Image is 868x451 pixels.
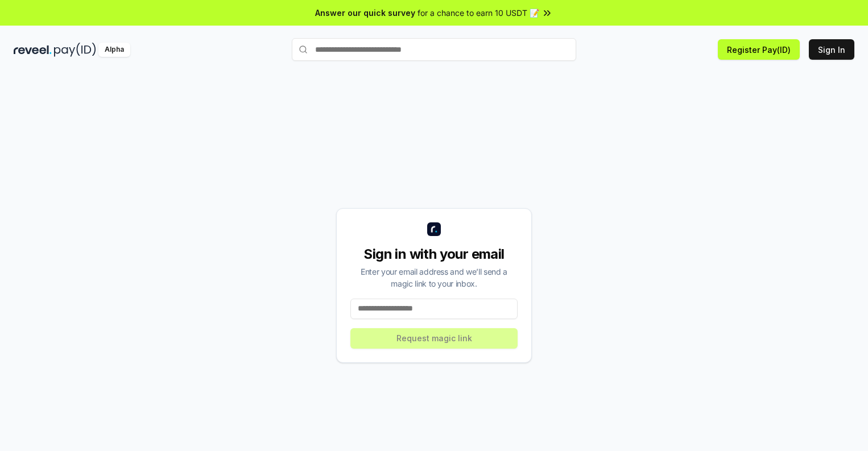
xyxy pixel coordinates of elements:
img: reveel_dark [14,43,52,57]
div: Enter your email address and we’ll send a magic link to your inbox. [350,266,518,289]
div: Alpha [98,43,130,57]
img: logo_small [427,222,441,236]
span: Answer our quick survey [315,7,415,19]
img: pay_id [54,43,96,57]
button: Register Pay(ID) [718,39,800,60]
div: Sign in with your email [350,245,518,263]
span: for a chance to earn 10 USDT 📝 [418,7,539,19]
button: Sign In [809,39,854,60]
